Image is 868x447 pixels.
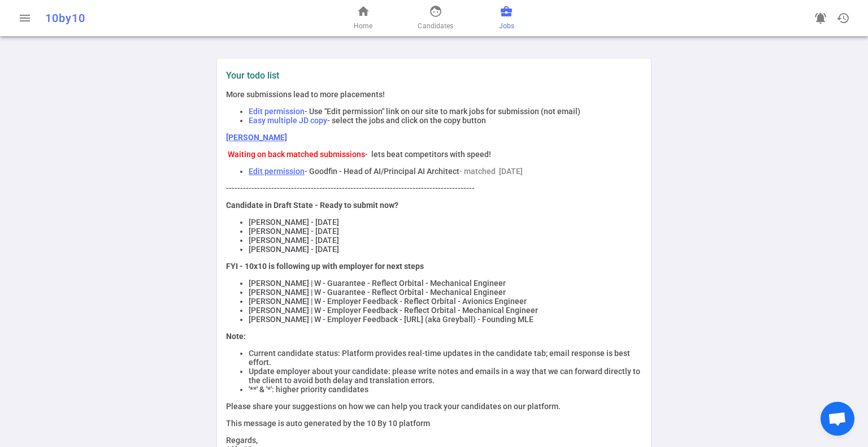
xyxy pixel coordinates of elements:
[305,167,459,176] span: - Goodfin - Head of AI/Principal AI Architect
[354,5,372,32] a: Home
[357,5,370,18] span: home
[249,107,305,116] span: Edit permission
[249,116,327,125] span: Easy multiple JD copy
[249,218,642,227] li: [PERSON_NAME] - [DATE]
[226,70,642,81] label: Your todo list
[249,306,642,315] li: [PERSON_NAME] | W - Employer Feedback - Reflect Orbital - Mechanical Engineer
[500,5,513,18] span: business_center
[459,167,523,176] span: - matched [DATE]
[249,349,642,367] li: Current candidate status: Platform provides real-time updates in the candidate tab; email respons...
[814,11,827,25] span: notifications_active
[249,367,642,385] li: Update employer about your candidate: please write notes and emails in a way that we can forward ...
[418,20,453,32] span: Candidates
[249,245,642,254] li: [PERSON_NAME] - [DATE]
[249,288,642,297] li: [PERSON_NAME] | W - Guarantee - Reflect Orbital - Mechanical Engineer
[226,201,398,210] strong: Candidate in Draft State - Ready to submit now?
[809,7,832,29] a: Go to see announcements
[226,419,642,428] p: This message is auto generated by the 10 By 10 platform
[249,167,305,176] a: Edit permission
[418,5,453,32] a: Candidates
[249,385,642,394] li: '**' & '*': higher priority candidates
[821,402,854,436] div: Open chat
[249,315,642,324] li: [PERSON_NAME] | W - Employer Feedback - [URL] (aka Greyball) - Founding MLE
[327,116,486,125] span: - select the jobs and click on the copy button
[365,150,491,159] span: - lets beat competitors with speed!
[249,297,642,306] li: [PERSON_NAME] | W - Employer Feedback - Reflect Orbital - Avionics Engineer
[226,402,642,411] p: Please share your suggestions on how we can help you track your candidates on our platform.
[228,150,365,159] span: Waiting on back matched submissions
[226,90,385,99] span: More submissions lead to more placements!
[14,7,36,29] button: Open menu
[226,133,287,142] a: [PERSON_NAME]
[45,11,285,25] div: 10by10
[226,262,424,271] strong: FYI - 10x10 is following up with employer for next steps
[499,5,514,32] a: Jobs
[249,279,642,288] li: [PERSON_NAME] | W - Guarantee - Reflect Orbital - Mechanical Engineer
[836,11,850,25] span: history
[249,227,642,236] li: [PERSON_NAME] - [DATE]
[354,20,372,32] span: Home
[226,332,246,341] strong: Note:
[429,5,442,18] span: face
[499,20,514,32] span: Jobs
[226,184,642,193] p: ----------------------------------------------------------------------------------------
[832,7,854,29] button: Open history
[18,11,32,25] span: menu
[249,236,642,245] li: [PERSON_NAME] - [DATE]
[305,107,580,116] span: - Use "Edit permission" link on our site to mark jobs for submission (not email)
